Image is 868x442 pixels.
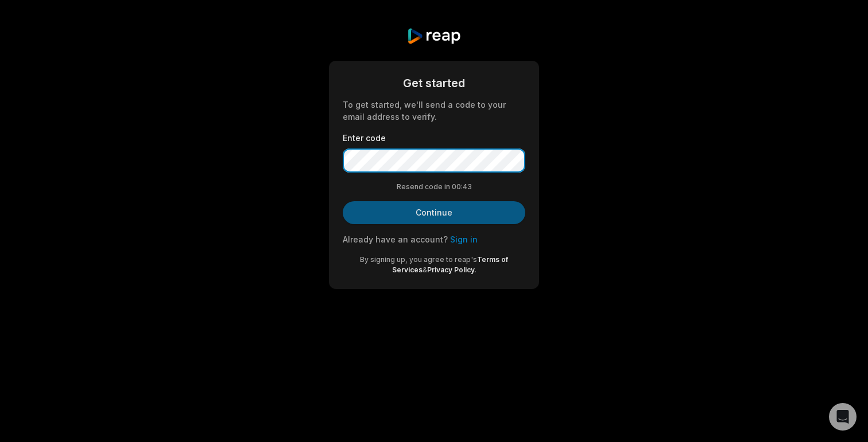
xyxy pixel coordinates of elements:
span: 43 [463,182,472,192]
img: reap [406,28,461,45]
span: By signing up, you agree to reap's [360,255,477,264]
div: Open Intercom Messenger [829,403,857,431]
div: Resend code in 00: [343,182,525,192]
span: & [423,265,427,274]
a: Sign in [450,234,478,244]
a: Terms of Services [392,255,509,274]
span: Already have an account? [343,234,448,244]
a: Privacy Policy [427,265,475,274]
div: To get started, we'll send a code to your email address to verify. [343,99,525,123]
label: Enter code [343,132,525,144]
div: Get started [343,75,525,92]
button: Continue [343,201,525,224]
span: . [475,265,476,274]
